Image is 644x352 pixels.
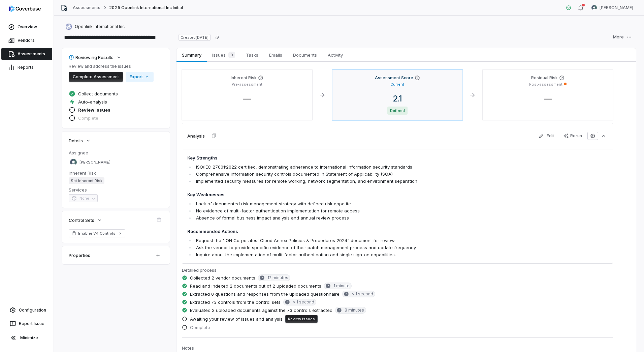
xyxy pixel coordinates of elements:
[194,251,523,258] li: Inquire about the implementation of multi-factor authentication and single sign-on capabilities.
[352,291,373,297] span: < 1 second
[190,307,332,313] span: Evaluated 2 uploaded documents against the 73 controls extracted
[194,237,523,244] li: Request the "ION Corporates' Cloud Annex Policies & Procedures 2024" document for review.
[267,275,288,281] span: 12 minutes
[194,171,523,178] li: Comprehensive information security controls documented in Statement of Applicability (SOA)
[187,228,523,235] h4: Recommended Actions
[387,107,407,115] span: Defined
[539,94,557,104] span: —
[1,61,52,74] a: Reports
[190,299,281,305] span: Extracted 73 controls from the control sets
[231,75,257,81] h4: Inherent Risk
[187,192,523,198] h4: Key Weaknesses
[182,266,613,274] p: Detailed process
[69,217,94,223] span: Control Sets
[67,50,124,64] button: Reviewing Results
[194,244,523,251] li: Ask the vendor to provide specific evidence of their patch management process and update frequency.
[126,72,154,82] button: Export
[1,34,52,47] a: Vendors
[79,160,110,165] span: [PERSON_NAME]
[210,50,238,60] span: Issues
[69,229,125,237] a: Enabler V4 Controls
[9,5,41,12] img: logo-D7KZi-bG.svg
[600,5,633,10] span: [PERSON_NAME]
[187,155,523,162] h4: Key Strengths
[190,283,321,289] span: Read and indexed 2 documents out of 2 uploaded documents
[190,291,340,297] span: Extracted 0 questions and responses from the uploaded questionnaire
[1,48,52,60] a: Assessments
[3,304,51,316] a: Configuration
[67,213,104,227] button: Control Sets
[535,131,558,141] button: Edit
[69,54,114,60] div: Reviewing Results
[63,21,127,33] button: https://openlinksw.com/Openlink International Inc
[179,51,204,59] span: Summary
[345,307,364,313] span: 8 minutes
[243,51,261,59] span: Tasks
[194,207,523,214] li: No evidence of multi-factor authentication implementation for remote access
[3,318,51,330] button: Report Issue
[609,32,636,42] button: More
[78,231,116,236] span: Enabler V4 Controls
[194,214,523,222] li: Absence of formal business impact analysis and annual review process
[187,133,205,139] h3: Analysis
[78,115,98,121] span: Complete
[194,200,523,207] li: Lack of documented risk management strategy with defined risk appetite
[190,275,255,281] span: Collected 2 vendor documents
[587,3,637,13] button: Sean Wozniak avatar[PERSON_NAME]
[179,34,210,41] span: Created [DATE]
[78,91,118,97] span: Collect documents
[190,324,210,330] span: Complete
[237,94,256,104] span: —
[388,94,407,104] span: 2.1
[293,299,314,305] span: < 1 second
[390,82,404,87] p: Current
[333,283,350,289] span: 1 minute
[194,164,523,171] li: ISO/IEC 27001:2022 certified, demonstrating adherence to international information security stand...
[69,64,154,69] p: Review and address the issues
[563,133,582,139] div: Rerun
[75,24,125,29] span: Openlink International Inc
[67,134,93,148] button: Details
[69,187,163,193] dt: Services
[109,5,183,10] span: 2025 Openlink International Inc Initial
[3,331,51,345] button: Minimize
[70,159,77,166] img: Sean Wozniak avatar
[325,51,346,59] span: Activity
[194,178,523,185] li: Implemented security measures for remote working, network segmentation, and environment separation
[69,170,163,176] dt: Inherent Risk
[228,52,235,58] span: 0
[232,82,262,87] p: Pre-assessment
[1,21,52,33] a: Overview
[290,51,320,59] span: Documents
[559,131,586,141] button: Rerun
[591,5,597,10] img: Sean Wozniak avatar
[266,51,285,59] span: Emails
[375,75,413,81] h4: Assessment Score
[69,150,163,156] dt: Assignee
[73,5,100,10] a: Assessments
[69,72,123,82] button: Complete Assessment
[190,316,283,322] span: Awaiting your review of issues and analysis
[69,138,83,144] span: Details
[529,82,562,87] p: Post-assessment
[531,75,558,81] h4: Residual Risk
[285,315,318,323] button: Review issues
[69,177,104,184] span: Set Inherent Risk
[211,31,223,43] button: Copy link
[78,107,110,113] span: Review issues
[78,99,107,105] span: Auto-analysis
